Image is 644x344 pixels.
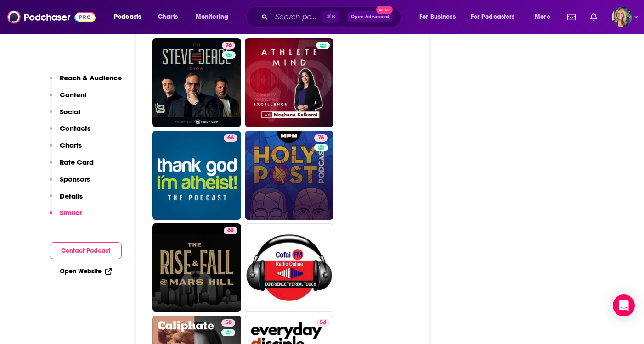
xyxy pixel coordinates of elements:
button: Contact Podcast [50,242,122,259]
button: Social [50,107,80,124]
div: Open Intercom Messenger [613,294,635,316]
span: Monitoring [196,11,228,23]
span: ⌘ K [322,11,339,23]
img: User Profile [612,7,632,27]
button: open menu [189,10,240,24]
a: 76 [245,131,334,220]
button: open menu [465,10,528,24]
p: Rate Card [60,158,94,166]
span: For Business [419,11,456,23]
div: Search podcasts, credits, & more... [255,6,410,28]
p: Similar [60,208,82,217]
a: 66 [152,131,241,220]
p: Sponsors [60,175,90,183]
span: 68 [227,226,234,235]
button: Charts [50,141,82,158]
span: 66 [227,133,234,143]
p: Contacts [60,124,90,133]
p: Charts [60,141,82,150]
a: 54 [316,319,330,327]
button: open menu [413,10,467,24]
button: Reach & Audience [50,73,122,90]
button: Open AdvancedNew [347,11,393,22]
p: Social [60,107,80,116]
span: New [376,6,393,14]
span: Open Advanced [351,15,389,19]
span: 58 [225,318,232,327]
a: Show notifications dropdown [564,9,579,25]
p: Content [60,90,87,99]
a: Open Website [60,267,112,275]
span: Logged in as lisa.beech [612,7,632,27]
a: 76 [314,134,328,142]
button: Similar [50,208,82,225]
img: Podchaser - Follow, Share and Rate Podcasts [7,8,96,26]
span: Charts [158,11,178,23]
a: 68 [152,223,241,312]
button: open menu [528,10,562,24]
button: Rate Card [50,158,94,175]
input: Search podcasts, credits, & more... [271,10,322,24]
p: Details [60,192,83,200]
a: 68 [224,227,237,234]
a: 66 [224,134,237,142]
span: Podcasts [114,11,141,23]
button: Sponsors [50,175,90,192]
a: Show notifications dropdown [587,9,601,25]
button: Show profile menu [612,7,632,27]
button: Content [50,90,87,107]
span: 76 [318,133,324,143]
a: 76 [222,42,235,49]
a: 76 [152,38,241,127]
a: Charts [152,10,183,24]
button: Contacts [50,124,90,141]
button: open menu [107,10,153,24]
a: 58 [221,319,235,327]
p: Reach & Audience [60,73,122,82]
button: Details [50,192,83,209]
span: For Podcasters [471,11,515,23]
span: 54 [320,318,326,327]
span: More [535,11,550,23]
span: 76 [226,41,232,50]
